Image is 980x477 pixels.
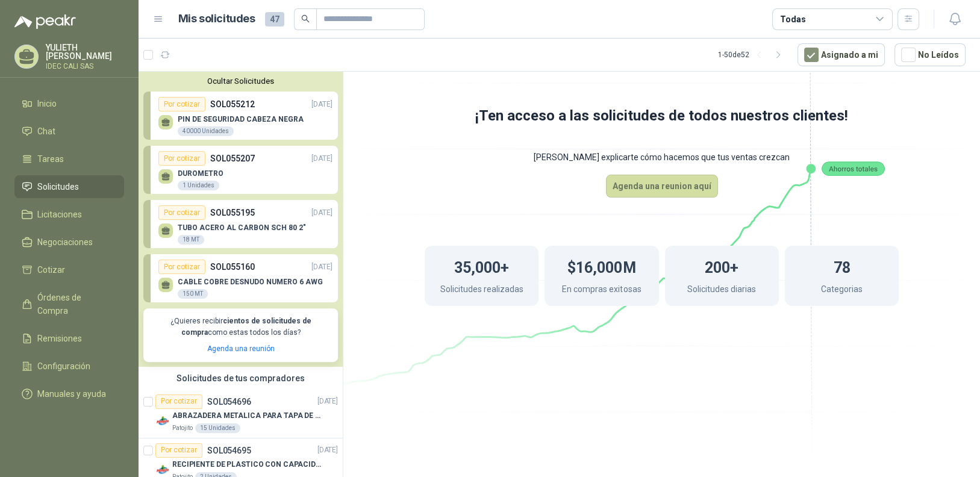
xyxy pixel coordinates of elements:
[155,394,202,409] div: Por cotizar
[14,355,124,378] a: Configuración
[14,258,124,281] a: Cotizar
[705,253,738,279] h1: 200+
[155,463,170,477] img: Company Logo
[139,72,343,367] div: Ocultar SolicitudesPor cotizarSOL055212[DATE] PIN DE SEGURIDAD CABEZA NEGRA40000 UnidadesPor coti...
[14,327,124,350] a: Remisiones
[178,181,219,190] div: 1 Unidades
[210,98,255,111] p: SOL055212
[14,92,124,115] a: Inicio
[46,63,124,70] p: IDEC CALI SAS
[210,152,255,165] p: SOL055207
[37,291,113,317] span: Órdenes de Compra
[14,175,124,198] a: Solicitudes
[178,10,255,28] h1: Mis solicitudes
[155,443,202,458] div: Por cotizar
[37,387,106,401] span: Manuales y ayuda
[139,390,343,438] a: Por cotizarSOL054696[DATE] Company LogoABRAZADERA METALICA PARA TAPA DE TAMBOR DE PLASTICO DE 50 ...
[143,146,338,194] a: Por cotizarSOL055207[DATE] DUROMETRO1 Unidades
[37,152,64,166] span: Tareas
[265,12,284,26] span: 47
[37,125,55,138] span: Chat
[562,282,641,299] p: En compras exitosas
[210,206,255,219] p: SOL055195
[37,332,82,345] span: Remisiones
[311,261,332,273] p: [DATE]
[178,235,204,245] div: 18 MT
[718,45,788,64] div: 1 - 50 de 52
[780,13,805,26] div: Todas
[311,153,332,164] p: [DATE]
[178,223,306,232] p: TUBO ACERO AL CARBON SCH 80 2"
[139,367,343,390] div: Solicitudes de tus compradores
[14,203,124,226] a: Licitaciones
[46,43,124,60] p: YULIETH [PERSON_NAME]
[687,282,756,299] p: Solicitudes diarias
[14,286,124,322] a: Órdenes de Compra
[210,260,255,273] p: SOL055160
[797,43,885,66] button: Asignado a mi
[894,43,966,66] button: No Leídos
[301,14,310,23] span: search
[37,263,65,276] span: Cotizar
[143,92,338,140] a: Por cotizarSOL055212[DATE] PIN DE SEGURIDAD CABEZA NEGRA40000 Unidades
[207,344,275,353] a: Agenda una reunión
[143,76,338,86] button: Ocultar Solicitudes
[821,282,863,299] p: Categorias
[172,423,193,433] p: Patojito
[14,382,124,405] a: Manuales y ayuda
[37,235,93,249] span: Negociaciones
[606,175,718,198] button: Agenda una reunion aquí
[155,414,170,428] img: Company Logo
[158,205,205,220] div: Por cotizar
[14,231,124,254] a: Negociaciones
[151,316,331,338] p: ¿Quieres recibir como estas todos los días?
[158,97,205,111] div: Por cotizar
[158,260,205,274] div: Por cotizar
[172,410,322,422] p: ABRAZADERA METALICA PARA TAPA DE TAMBOR DE PLASTICO DE 50 LT
[143,254,338,302] a: Por cotizarSOL055160[DATE] CABLE COBRE DESNUDO NUMERO 6 AWG150 MT
[207,397,251,406] p: SOL054696
[37,360,90,373] span: Configuración
[181,317,311,337] b: cientos de solicitudes de compra
[567,253,635,279] h1: $16,000M
[37,97,57,110] span: Inicio
[311,99,332,110] p: [DATE]
[454,253,509,279] h1: 35,000+
[195,423,240,433] div: 15 Unidades
[143,200,338,248] a: Por cotizarSOL055195[DATE] TUBO ACERO AL CARBON SCH 80 2"18 MT
[37,180,79,193] span: Solicitudes
[158,151,205,166] div: Por cotizar
[207,446,251,455] p: SOL054695
[178,289,208,299] div: 150 MT
[37,208,82,221] span: Licitaciones
[317,396,338,407] p: [DATE]
[178,278,323,286] p: CABLE COBRE DESNUDO NUMERO 6 AWG
[172,459,322,470] p: RECIPIENTE DE PLASTICO CON CAPACIDAD DE 1.8 LT PARA LA EXTRACCIÓN MANUAL DE LIQUIDOS
[311,207,332,219] p: [DATE]
[14,14,76,29] img: Logo peakr
[14,148,124,170] a: Tareas
[178,169,223,178] p: DUROMETRO
[178,126,234,136] div: 40000 Unidades
[440,282,523,299] p: Solicitudes realizadas
[14,120,124,143] a: Chat
[317,444,338,456] p: [DATE]
[833,253,850,279] h1: 78
[178,115,304,123] p: PIN DE SEGURIDAD CABEZA NEGRA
